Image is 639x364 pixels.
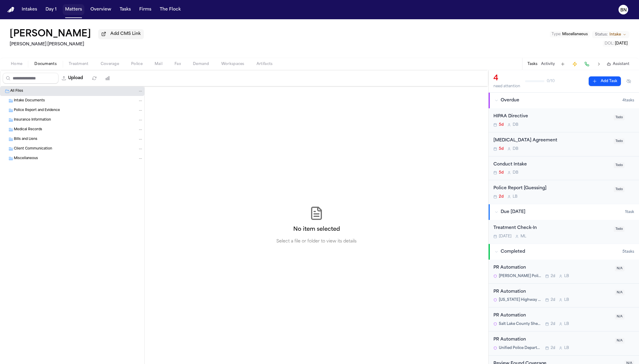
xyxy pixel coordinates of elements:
[552,32,561,36] span: Type :
[10,41,144,48] h2: [PERSON_NAME] [PERSON_NAME]
[551,274,555,279] span: 2d
[19,4,39,15] button: Intakes
[595,32,608,37] span: Status:
[293,225,340,234] h2: No item selected
[493,74,520,83] div: 4
[58,73,87,84] button: Upload
[493,137,610,144] div: [MEDICAL_DATA] Agreement
[501,97,519,103] span: Overdue
[257,62,273,66] span: Artifacts
[221,62,244,66] span: Workspaces
[14,137,37,142] span: Bills and Liens
[489,93,639,108] button: Overdue4tasks
[499,122,504,127] span: 5d
[501,249,525,255] span: Completed
[551,346,555,350] span: 2d
[614,138,625,144] span: Todo
[513,194,518,199] span: L B
[157,4,183,15] button: The Flock
[499,194,504,199] span: 2d
[513,170,518,175] span: D B
[493,312,611,319] div: PR Automation
[615,42,628,45] span: [DATE]
[137,4,154,15] a: Firms
[155,62,162,66] span: Mail
[10,89,23,94] span: All Files
[101,62,119,66] span: Coverage
[489,307,639,332] div: Open task: PR Automation
[14,147,52,152] span: Client Communication
[14,118,51,123] span: Insurance Information
[622,249,634,254] span: 5 task s
[589,76,621,86] button: Add Task
[499,147,504,151] span: 5d
[14,108,60,113] span: Police Report and Evidence
[527,62,537,66] button: Tasks
[583,60,591,68] button: Make a Call
[562,32,588,36] span: Miscellaneous
[493,225,610,232] div: Treatment Check-In
[564,298,569,302] span: L B
[521,234,526,239] span: M L
[14,127,42,132] span: Medical Records
[489,180,639,204] div: Open task: Police Report [Guessing]
[614,115,625,120] span: Todo
[499,322,542,326] span: Salt Lake County Sheriff’s Office
[10,29,91,40] button: Edit matter name
[513,122,518,127] span: D B
[541,62,555,66] button: Activity
[499,234,512,239] span: [DATE]
[615,314,625,319] span: N/A
[564,346,569,350] span: L B
[276,239,357,245] p: Select a file or folder to view its details
[499,170,504,175] span: 5d
[615,290,625,295] span: N/A
[615,338,625,344] span: N/A
[493,185,610,192] div: Police Report [Guessing]
[607,62,629,66] button: Assistant
[489,260,639,284] div: Open task: PR Automation
[11,62,22,66] span: Home
[98,29,144,39] button: Add CMS Link
[493,161,610,168] div: Conduct Intake
[88,4,114,15] button: Overview
[551,298,555,302] span: 2d
[175,62,181,66] span: Fax
[501,209,525,215] span: Due [DATE]
[499,298,542,302] span: [US_STATE] Highway Patrol – Section 4 ([GEOGRAPHIC_DATA])
[493,84,520,89] div: need attention
[620,8,627,12] text: BN
[622,98,634,103] span: 4 task s
[7,7,14,13] a: Home
[564,274,569,279] span: L B
[499,274,542,279] span: [PERSON_NAME] Police Department
[34,62,57,66] span: Documents
[493,264,611,271] div: PR Automation
[614,226,625,232] span: Todo
[14,156,38,161] span: Miscellaneous
[551,322,555,326] span: 2d
[69,62,89,66] span: Treatment
[63,4,84,15] a: Matters
[493,288,611,295] div: PR Automation
[623,76,634,86] button: Hide completed tasks (⌘⇧H)
[489,132,639,156] div: Open task: Retainer Agreement
[489,244,639,260] button: Completed5tasks
[613,62,629,66] span: Assistant
[43,4,59,15] button: Day 1
[110,31,141,37] span: Add CMS Link
[14,98,45,103] span: Intake Documents
[559,60,567,68] button: Add Task
[614,187,625,192] span: Todo
[625,210,634,214] span: 1 task
[489,220,639,244] div: Open task: Treatment Check-In
[614,162,625,168] span: Todo
[564,322,569,326] span: L B
[592,31,629,38] button: Change status from Intake
[547,79,555,84] span: 0 / 10
[489,284,639,308] div: Open task: PR Automation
